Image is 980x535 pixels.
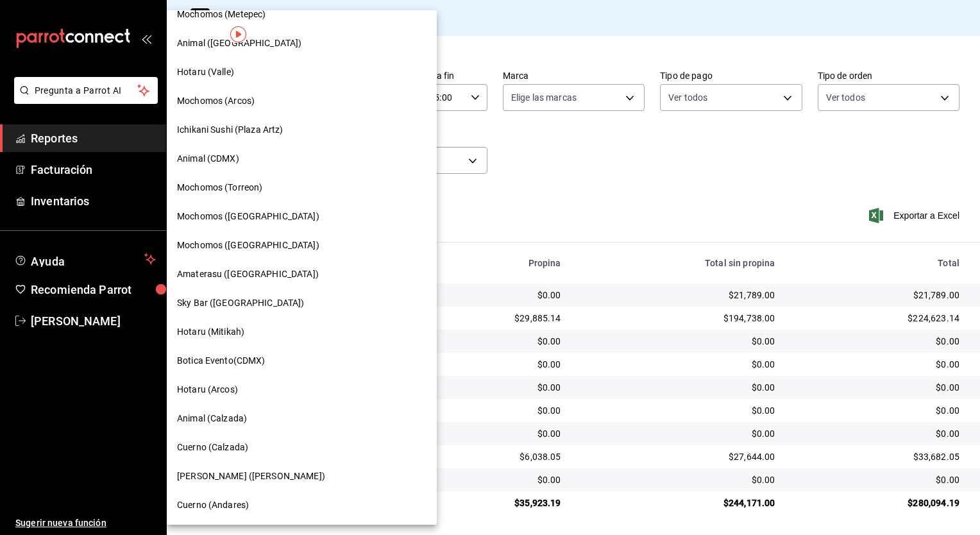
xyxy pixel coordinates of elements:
div: Mochomos (Arcos) [167,87,437,115]
span: Cuerno (Calzada) [177,441,248,454]
div: Mochomos (Torreon) [167,173,437,202]
span: Hotaru (Valle) [177,65,234,79]
span: Mochomos (Torreon) [177,181,262,194]
span: Mochomos (Arcos) [177,94,255,108]
span: Hotaru (Mitikah) [177,325,244,339]
span: Animal ([GEOGRAPHIC_DATA]) [177,37,301,50]
span: Mochomos ([GEOGRAPHIC_DATA]) [177,239,319,252]
span: Hotaru (Arcos) [177,383,238,396]
span: Mochomos ([GEOGRAPHIC_DATA]) [177,210,319,223]
div: Animal (CDMX) [167,144,437,173]
img: Tooltip marker [230,26,246,42]
span: Ichikani Sushi (Plaza Artz) [177,123,283,137]
div: Amaterasu ([GEOGRAPHIC_DATA]) [167,260,437,289]
div: Mochomos ([GEOGRAPHIC_DATA]) [167,231,437,260]
span: Botica Evento(CDMX) [177,354,266,368]
div: Mochomos ([GEOGRAPHIC_DATA]) [167,202,437,231]
span: Animal (CDMX) [177,152,239,166]
div: Cuerno (Calzada) [167,433,437,462]
div: Ichikani Sushi (Plaza Artz) [167,115,437,144]
div: Hotaru (Mitikah) [167,318,437,346]
span: Mochomos (Metepec) [177,8,266,21]
div: Cuerno (Andares) [167,491,437,520]
div: Botica Evento(CDMX) [167,346,437,375]
span: Cuerno (Andares) [177,498,249,512]
span: Sky Bar ([GEOGRAPHIC_DATA]) [177,296,305,310]
span: Animal (Calzada) [177,412,247,425]
span: [PERSON_NAME] ([PERSON_NAME]) [177,470,325,483]
div: [PERSON_NAME] ([PERSON_NAME]) [167,462,437,491]
div: Hotaru (Arcos) [167,375,437,404]
div: Sky Bar ([GEOGRAPHIC_DATA]) [167,289,437,318]
div: Animal (Calzada) [167,404,437,433]
span: Amaterasu ([GEOGRAPHIC_DATA]) [177,267,319,281]
div: Hotaru (Valle) [167,58,437,87]
div: Animal ([GEOGRAPHIC_DATA]) [167,29,437,58]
